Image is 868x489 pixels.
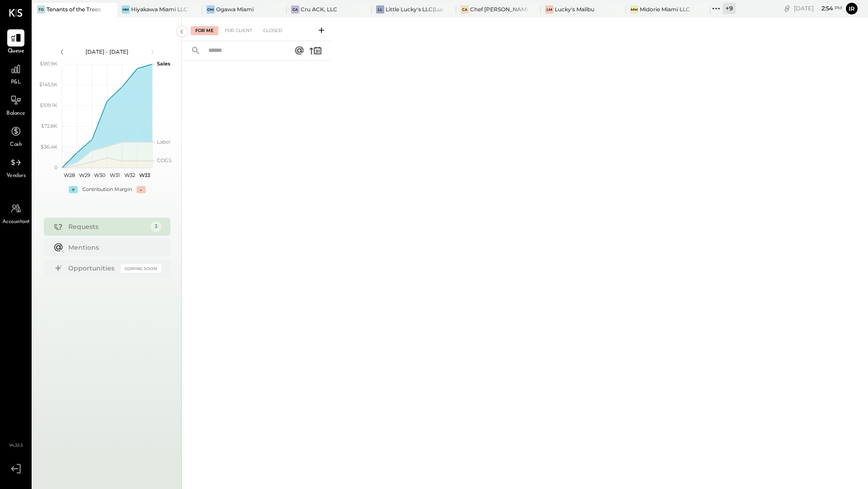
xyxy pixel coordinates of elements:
[41,123,57,129] text: $72.8K
[124,172,135,178] text: W32
[10,141,22,149] span: Cash
[461,5,469,14] div: CA
[157,61,170,67] text: Sales
[47,5,101,13] div: Tenants of the Trees
[39,81,57,88] text: $145.5K
[139,172,150,178] text: W33
[291,5,299,14] div: CA
[0,154,31,180] a: Vendors
[386,5,443,13] div: Little Lucky's LLC(Lucky's Soho)
[630,5,638,14] div: MM
[40,102,57,108] text: $109.1K
[545,5,553,14] div: LM
[783,4,792,13] div: copy link
[68,264,116,273] div: Opportunities
[376,5,384,14] div: LL
[723,3,736,14] div: + 9
[0,123,31,149] a: Cash
[640,5,690,13] div: Midorie Miami LLC
[37,5,45,14] div: To
[555,5,594,13] div: Lucky's Malibu
[191,26,218,35] div: For Me
[157,157,172,163] text: COGS
[79,172,90,178] text: W29
[216,5,254,13] div: Ogawa Miami
[64,172,75,178] text: W28
[6,110,25,118] span: Balance
[68,243,157,252] div: Mentions
[11,79,21,87] span: P&L
[137,186,146,193] div: -
[259,26,287,35] div: Closed
[0,29,31,56] a: Queue
[41,144,57,150] text: $36.4K
[151,221,161,232] div: 3
[0,200,31,226] a: Accountant
[122,5,130,14] div: HM
[40,61,57,67] text: $181.9K
[68,222,146,231] div: Requests
[54,164,57,171] text: 0
[131,5,188,13] div: Hiyakawa Miami LLC
[8,47,24,56] span: Queue
[0,61,31,87] a: P&L
[207,5,215,14] div: OM
[94,172,105,178] text: W30
[220,26,257,35] div: For Client
[844,1,859,16] button: Ir
[121,264,161,273] div: Coming Soon
[69,48,146,56] div: [DATE] - [DATE]
[157,139,170,145] text: Labor
[794,4,842,13] div: [DATE]
[2,218,30,226] span: Accountant
[6,172,26,180] span: Vendors
[301,5,337,13] div: Cru ACK, LLC
[470,5,527,13] div: Chef [PERSON_NAME]'s Vineyard Restaurant
[0,92,31,118] a: Balance
[69,186,78,193] div: +
[109,172,119,178] text: W31
[82,186,132,193] div: Contribution Margin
